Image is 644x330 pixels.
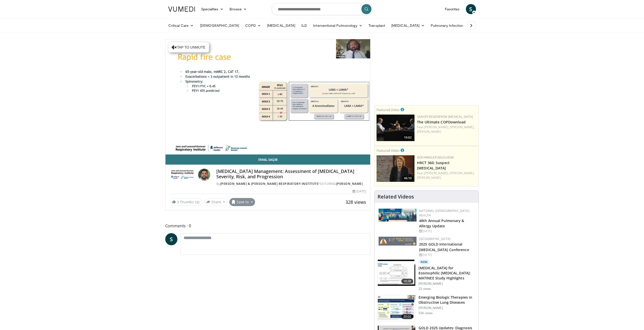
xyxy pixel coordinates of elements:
[419,295,475,305] h3: Emerging Biologic Therapies in Obstructive Lung Diseases
[417,120,466,124] a: The Ultimate COPDownload
[264,20,298,31] a: [MEDICAL_DATA]
[419,253,474,257] div: [DATE]
[220,182,319,186] a: [PERSON_NAME] & [PERSON_NAME] Respiratory Institute
[377,148,400,153] small: Featured Video
[169,42,209,52] button: Tap to unmute
[170,169,196,181] img: Jane & Leonard Korman Respiratory Institute
[242,20,264,31] a: COPD
[197,20,242,31] a: [DEMOGRAPHIC_DATA]
[417,171,476,180] div: Feat.
[417,125,476,134] div: Feat.
[417,155,454,160] a: Boehringer Ingelheim
[377,155,414,182] img: 8340d56b-4f12-40ce-8f6a-f3da72802623.png.150x105_q85_crop-smart_upscale.png
[216,182,366,186] div: By FEATURING
[298,20,310,31] a: ILD
[168,7,195,12] img: VuMedi Logo
[165,233,177,245] a: S
[378,260,415,286] img: aa79bcc6-2848-4ffb-9f05-689c03da0f84.150x105_q85_crop-smart_upscale.jpg
[442,4,463,14] a: Favorites
[419,259,430,265] p: New
[450,125,474,129] a: [PERSON_NAME],
[165,20,197,31] a: Critical Care
[389,39,465,102] iframe: Advertisement
[417,175,441,180] a: [PERSON_NAME]
[229,198,255,206] button: Save to
[165,223,371,229] span: Comments 0
[345,199,366,205] span: 328 views
[388,20,428,31] a: [MEDICAL_DATA]
[204,198,227,206] button: Share
[466,4,476,14] a: S
[419,282,475,286] p: [PERSON_NAME]
[365,20,388,31] a: Transplant
[377,115,414,141] a: 10:02
[198,4,227,14] a: Specialties
[402,135,413,140] span: 10:02
[352,189,366,194] div: [DATE]
[378,194,414,200] h4: Related Videos
[428,20,471,31] a: Pulmonary Infection
[378,295,475,322] a: 20:02 Emerging Biologic Therapies in Obstructive Lung Diseases [PERSON_NAME] 526 views
[419,237,450,241] a: [GEOGRAPHIC_DATA]
[419,242,469,252] a: 2025 GOLD International [MEDICAL_DATA] Conference
[272,3,373,15] input: Search topics, interventions
[377,115,414,141] img: 5a5e9f8f-baed-4a36-9fe2-4d00eabc5e31.png.150x105_q85_crop-smart_upscale.png
[378,295,415,321] img: c6e753b7-7253-4fd8-812c-c785cb44fcf9.150x105_q85_crop-smart_upscale.jpg
[419,266,475,281] h3: [MEDICAL_DATA] for Eosinophilic [MEDICAL_DATA]: MATINEE Study Highlights
[417,115,473,119] a: Sanofi Regeneron [MEDICAL_DATA]
[378,259,475,291] a: 10:38 New [MEDICAL_DATA] for Eosinophilic [MEDICAL_DATA]: MATINEE Study Highlights [PERSON_NAME] ...
[379,209,417,222] img: b90f5d12-84c1-472e-b843-5cad6c7ef911.jpg.150x105_q85_autocrop_double_scale_upscale_version-0.2.jpg
[336,182,363,186] a: [PERSON_NAME]
[170,198,202,206] a: 3 Thumbs Up
[419,311,433,315] p: 526 views
[424,171,449,175] a: [PERSON_NAME],
[165,39,370,155] video-js: Video Player
[310,20,365,31] a: Interventional Pulmonology
[401,314,413,319] span: 20:02
[419,229,474,233] div: [DATE]
[417,160,450,170] a: HRCT 360: Suspect [MEDICAL_DATA]
[216,169,366,180] h4: [MEDICAL_DATA] Management: Assessment of [MEDICAL_DATA] Severity, Risk, and Progression
[226,4,250,14] a: Browse
[401,279,413,284] span: 10:38
[379,237,417,246] img: 29f03053-4637-48fc-b8d3-cde88653f0ec.jpeg.150x105_q85_autocrop_double_scale_upscale_version-0.2.jpg
[419,306,475,310] p: [PERSON_NAME]
[165,155,370,165] a: Email Saqib
[419,287,431,291] p: 23 views
[450,171,474,175] a: [PERSON_NAME],
[377,107,400,112] small: Featured Video
[424,125,449,129] a: [PERSON_NAME],
[419,218,464,228] a: 48th Annual Pulmonary & Allergy Update
[402,176,413,181] span: 46:10
[419,209,469,217] a: National [DEMOGRAPHIC_DATA] Health
[417,129,441,134] a: [PERSON_NAME]
[377,155,414,182] a: 46:10
[198,169,210,181] img: Avatar
[177,200,179,204] span: 3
